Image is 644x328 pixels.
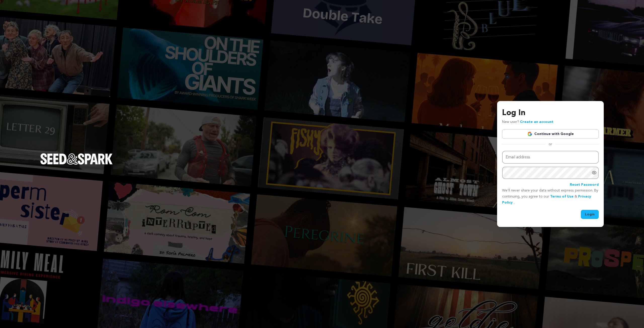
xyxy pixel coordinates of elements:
[502,188,599,206] p: We’ll never share your data without express permission. By continuing, you agree to our & .
[502,129,599,139] a: Continue with Google
[40,153,113,164] img: Seed&Spark Logo
[502,119,553,125] p: New user?
[546,142,555,147] span: or
[40,153,113,174] a: Seed&Spark Homepage
[502,195,591,204] a: Privacy Policy
[502,107,599,119] h3: Log In
[550,195,574,198] a: Terms of Use
[581,210,599,219] button: Login
[520,120,553,124] a: Create an account
[592,170,597,175] a: Show password as plain text. Warning: this will display your password on the screen.
[570,182,599,188] a: Reset Password
[502,151,599,164] input: Email address
[527,131,532,136] img: Google logo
